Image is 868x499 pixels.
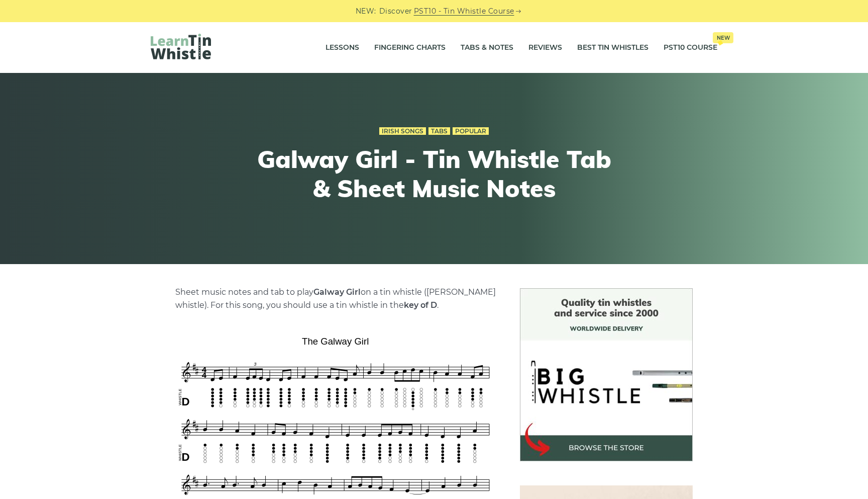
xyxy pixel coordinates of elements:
a: PST10 CourseNew [664,35,717,60]
a: Best Tin Whistles [577,35,648,60]
a: Tabs [428,127,450,135]
a: Irish Songs [379,127,426,135]
a: Fingering Charts [374,35,446,60]
img: LearnTinWhistle.com [151,34,211,59]
span: New [713,32,733,43]
p: Sheet music notes and tab to play on a tin whistle ([PERSON_NAME] whistle). For this song, you sh... [175,286,496,312]
h1: Galway Girl - Tin Whistle Tab & Sheet Music Notes [249,145,619,203]
a: Lessons [325,35,359,60]
a: Popular [453,127,489,135]
img: BigWhistle Tin Whistle Store [520,288,693,461]
a: Tabs & Notes [461,35,513,60]
strong: Galway Girl [313,287,361,297]
strong: key of D [404,300,437,310]
a: Reviews [528,35,562,60]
